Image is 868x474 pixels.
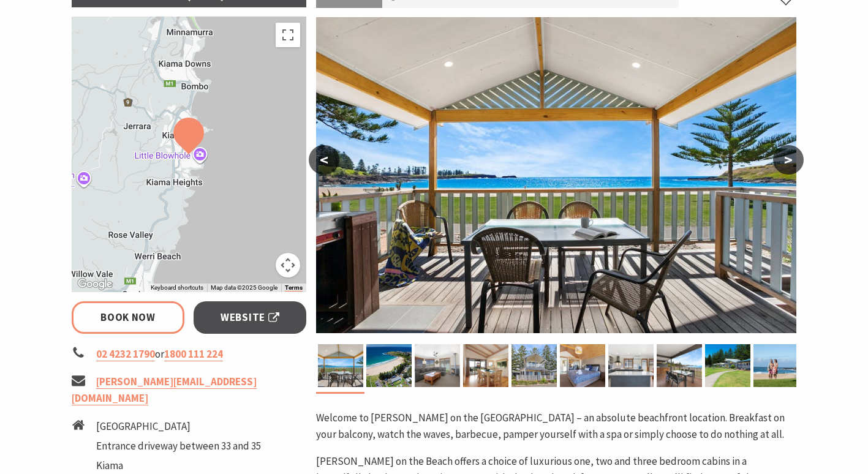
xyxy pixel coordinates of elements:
a: 02 4232 1790 [96,347,155,361]
img: Google [75,276,115,292]
img: Lounge room in Cabin 12 [415,344,460,387]
img: Kendalls on the Beach Holiday Park [318,344,363,387]
a: Website [194,301,307,334]
a: 1800 111 224 [164,347,223,361]
button: > [773,145,804,175]
img: Kendalls Beach [753,344,799,387]
button: Map camera controls [276,253,300,277]
li: or [72,346,307,363]
a: Book Now [72,301,185,334]
li: [GEOGRAPHIC_DATA] [96,418,261,435]
button: < [309,145,339,175]
span: Map data ©2025 Google [211,284,277,291]
img: Beachfront cabins at Kendalls on the Beach Holiday Park [705,344,750,387]
img: Kendalls on the Beach Holiday Park [316,17,796,333]
li: Entrance driveway between 33 and 35 [96,438,261,454]
img: Enjoy the beachfront view in Cabin 12 [657,344,702,387]
img: Aerial view of Kendalls on the Beach Holiday Park [366,344,412,387]
img: Kendalls on the Beach Holiday Park [463,344,508,387]
p: Welcome to [PERSON_NAME] on the [GEOGRAPHIC_DATA] – an absolute beachfront location. Breakfast on... [316,410,796,443]
li: Kiama [96,457,261,474]
img: Kendalls on the Beach Holiday Park [511,344,557,387]
img: Kendalls on the Beach Holiday Park [560,344,605,387]
button: Toggle fullscreen view [276,23,300,47]
button: Keyboard shortcuts [151,284,203,292]
a: Terms (opens in new tab) [285,284,303,292]
img: Full size kitchen in Cabin 12 [608,344,654,387]
span: Website [221,309,279,326]
a: Open this area in Google Maps (opens a new window) [75,276,115,292]
a: [PERSON_NAME][EMAIL_ADDRESS][DOMAIN_NAME] [72,375,257,405]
